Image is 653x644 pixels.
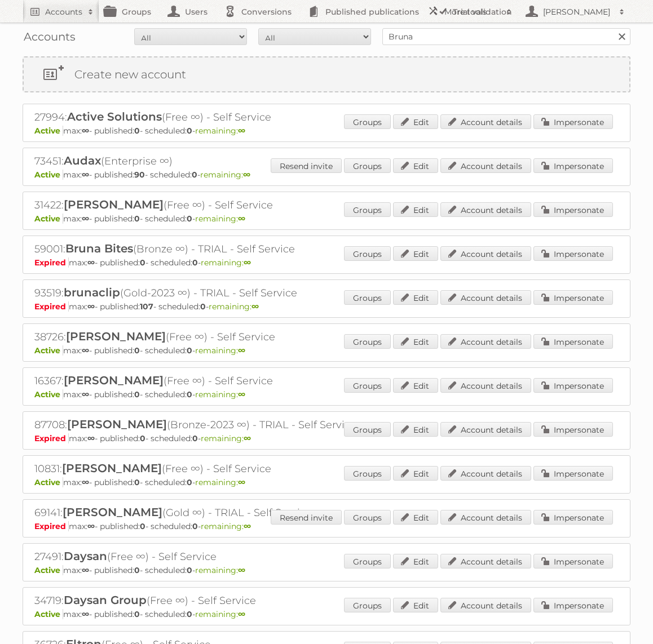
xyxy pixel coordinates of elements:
[195,345,245,356] span: remaining:
[34,477,619,487] p: max: - published: - scheduled: -
[192,170,197,180] strong: 0
[344,422,391,437] a: Groups
[187,609,192,619] strong: 0
[440,510,531,525] a: Account details
[201,433,251,443] span: remaining:
[187,126,192,136] strong: 0
[533,202,613,217] a: Impersonate
[64,593,147,607] span: Daysan Group
[34,257,69,268] span: Expired
[440,246,531,261] a: Account details
[134,126,140,136] strong: 0
[344,158,391,173] a: Groups
[34,593,429,608] h2: 34719: (Free ∞) - Self Service
[140,257,145,268] strong: 0
[67,110,162,123] span: Active Solutions
[34,301,69,312] span: Expired
[440,598,531,612] a: Account details
[393,378,438,393] a: Edit
[344,202,391,217] a: Groups
[64,286,120,299] span: brunaclip
[238,345,245,356] strong: ∞
[34,374,429,388] h2: 16367: (Free ∞) - Self Service
[440,334,531,349] a: Account details
[271,510,342,525] a: Resend invite
[82,345,89,356] strong: ∞
[64,549,107,563] span: Daysan
[252,301,259,312] strong: ∞
[195,609,245,619] span: remaining:
[209,301,259,312] span: remaining:
[34,433,69,443] span: Expired
[34,477,63,487] span: Active
[393,158,438,173] a: Edit
[440,158,531,173] a: Account details
[34,521,619,531] p: max: - published: - scheduled: -
[393,334,438,349] a: Edit
[238,126,245,136] strong: ∞
[34,170,619,180] p: max: - published: - scheduled: -
[45,6,82,17] h2: Accounts
[344,598,391,612] a: Groups
[393,290,438,305] a: Edit
[393,554,438,569] a: Edit
[34,521,69,531] span: Expired
[34,565,619,575] p: max: - published: - scheduled: -
[82,389,89,399] strong: ∞
[82,126,89,136] strong: ∞
[271,158,342,173] a: Resend invite
[34,418,429,432] h2: 87708: (Bronze-2023 ∞) - TRIAL - Self Service
[238,609,245,619] strong: ∞
[540,6,614,17] h2: [PERSON_NAME]
[238,214,245,224] strong: ∞
[34,214,63,224] span: Active
[34,126,619,136] p: max: - published: - scheduled: -
[192,257,198,268] strong: 0
[244,521,251,531] strong: ∞
[192,433,198,443] strong: 0
[87,433,95,443] strong: ∞
[533,466,613,481] a: Impersonate
[87,257,95,268] strong: ∞
[34,257,619,268] p: max: - published: - scheduled: -
[134,214,140,224] strong: 0
[34,214,619,224] p: max: - published: - scheduled: -
[34,609,619,619] p: max: - published: - scheduled: -
[140,301,153,312] strong: 107
[67,418,167,431] span: [PERSON_NAME]
[533,554,613,569] a: Impersonate
[533,598,613,612] a: Impersonate
[62,461,162,475] span: [PERSON_NAME]
[393,114,438,129] a: Edit
[34,286,429,300] h2: 93519: (Gold-2023 ∞) - TRIAL - Self Service
[533,246,613,261] a: Impersonate
[393,598,438,612] a: Edit
[34,198,429,212] h2: 31422: (Free ∞) - Self Service
[201,257,251,268] span: remaining:
[393,466,438,481] a: Edit
[393,510,438,525] a: Edit
[393,202,438,217] a: Edit
[344,290,391,305] a: Groups
[34,110,429,125] h2: 27994: (Free ∞) - Self Service
[440,422,531,437] a: Account details
[34,505,429,520] h2: 69141: (Gold ∞) - TRIAL - Self Service
[64,374,164,387] span: [PERSON_NAME]
[344,246,391,261] a: Groups
[444,6,501,17] h2: More tools
[134,389,140,399] strong: 0
[34,609,63,619] span: Active
[201,521,251,531] span: remaining:
[393,246,438,261] a: Edit
[34,126,63,136] span: Active
[140,521,145,531] strong: 0
[87,521,95,531] strong: ∞
[238,565,245,575] strong: ∞
[34,345,63,356] span: Active
[533,114,613,129] a: Impersonate
[134,477,140,487] strong: 0
[393,422,438,437] a: Edit
[440,290,531,305] a: Account details
[440,114,531,129] a: Account details
[82,214,89,224] strong: ∞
